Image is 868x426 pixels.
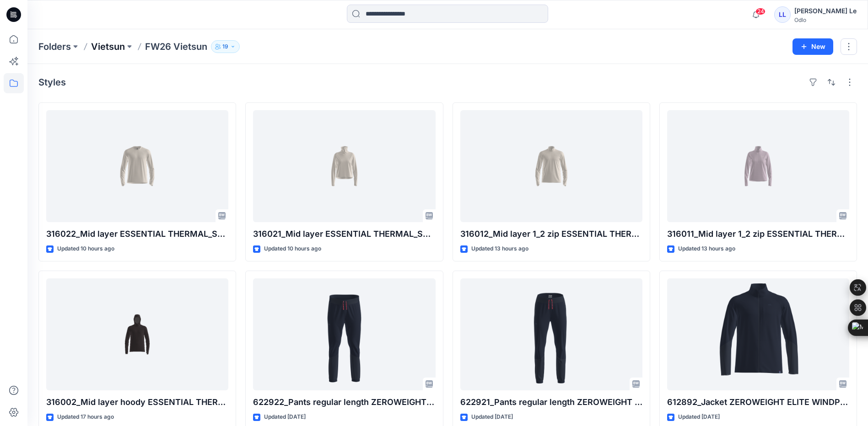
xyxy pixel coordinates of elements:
[460,396,642,409] p: 622921_Pants regular length ZEROWEIGHT ELITE WINDPROOF 80 YEARS_SMS_V1_GM
[57,244,114,254] p: Updated 10 hours ago
[774,6,791,23] div: LL
[460,228,642,240] p: 316012_Mid layer 1_2 zip ESSENTIAL THERMAL_SMS_3D
[211,40,240,53] button: 19
[667,396,849,409] p: 612892_Jacket ZEROWEIGHT ELITE WINDPROOF 80 YEARS_SMS_3D
[667,110,849,222] a: 316011_Mid layer 1_2 zip ESSENTIAL THERMAL_SMS_3D
[667,278,849,390] a: 612892_Jacket ZEROWEIGHT ELITE WINDPROOF 80 YEARS_SMS_3D
[794,16,857,23] div: Odlo
[667,228,849,240] p: 316011_Mid layer 1_2 zip ESSENTIAL THERMAL_SMS_3D
[145,40,207,53] p: FW26 Vietsun
[253,228,435,240] p: 316021_Mid layer ESSENTIAL THERMAL_SMS_3D
[46,110,228,222] a: 316022_Mid layer ESSENTIAL THERMAL_SMS_3D
[46,278,228,390] a: 316002_Mid layer hoody ESSENTIAL THERMAL_SMS_3D
[253,396,435,409] p: 622922_Pants regular length ZEROWEIGHT ELITE WINDPROOF 80 YEARS_SMS_3D
[471,412,513,422] p: Updated [DATE]
[264,244,321,254] p: Updated 10 hours ago
[57,412,114,422] p: Updated 17 hours ago
[460,278,642,390] a: 622921_Pants regular length ZEROWEIGHT ELITE WINDPROOF 80 YEARS_SMS_V1_GM
[253,278,435,390] a: 622922_Pants regular length ZEROWEIGHT ELITE WINDPROOF 80 YEARS_SMS_3D
[678,244,735,254] p: Updated 13 hours ago
[794,5,857,16] div: [PERSON_NAME] Le
[264,412,306,422] p: Updated [DATE]
[91,40,125,53] a: Vietsun
[38,40,71,53] a: Folders
[46,228,228,240] p: 316022_Mid layer ESSENTIAL THERMAL_SMS_3D
[460,110,642,222] a: 316012_Mid layer 1_2 zip ESSENTIAL THERMAL_SMS_3D
[755,8,766,15] span: 24
[253,110,435,222] a: 316021_Mid layer ESSENTIAL THERMAL_SMS_3D
[46,396,228,409] p: 316002_Mid layer hoody ESSENTIAL THERMAL_SMS_3D
[471,244,528,254] p: Updated 13 hours ago
[38,77,66,88] h4: Styles
[793,38,833,55] button: New
[222,42,228,52] p: 19
[678,412,720,422] p: Updated [DATE]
